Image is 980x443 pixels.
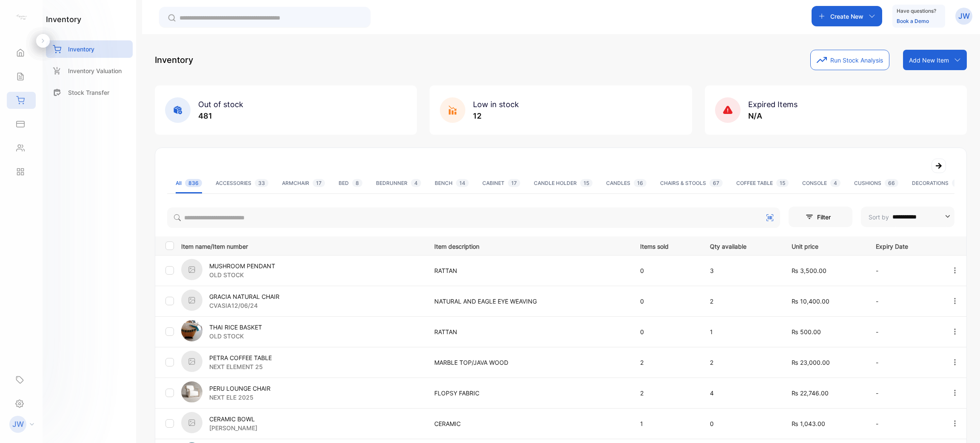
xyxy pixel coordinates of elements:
span: ₨ 500.00 [792,328,821,335]
span: 33 [255,179,268,187]
div: CUSHIONS [854,179,898,187]
iframe: LiveChat chat widget [944,407,980,443]
div: COFFEE TABLE [736,179,789,187]
p: Items sold [640,240,692,251]
p: 0 [640,327,692,336]
img: item [181,351,202,372]
p: RATTAN [434,266,623,275]
p: NEXT ELEMENT 25 [209,362,272,371]
p: THAI RICE BASKET [209,323,262,332]
p: OLD STOCK [209,270,275,279]
p: FLOPSY FABRIC [434,389,623,398]
p: - [876,297,934,306]
div: BENCH [435,179,469,187]
span: 15 [580,179,593,187]
p: NEXT ELE 2025 [209,393,271,402]
div: ACCESSORIES [216,179,268,187]
p: Unit price [792,240,858,251]
span: 17 [508,179,520,187]
p: 12 [473,110,519,122]
div: ARMCHAIR [282,179,325,187]
img: item [181,290,202,311]
p: 2 [640,358,692,367]
p: Inventory Valuation [68,66,122,75]
p: 0 [640,297,692,306]
span: 15 [776,179,789,187]
p: 2 [710,297,774,306]
p: Inventory [155,54,193,66]
a: Stock Transfer [46,84,133,101]
p: MUSHROOM PENDANT [209,261,275,270]
p: Stock Transfer [68,88,109,97]
p: - [876,358,934,367]
div: CHAIRS & STOOLS [660,179,723,187]
button: Run Stock Analysis [810,50,889,70]
p: NATURAL AND EAGLE EYE WEAVING [434,297,623,306]
span: 836 [185,179,202,187]
p: CERAMIC [434,419,623,428]
span: 16 [634,179,647,187]
span: Expired Items [748,100,798,109]
span: 215 [952,179,967,187]
p: MARBLE TOP/JAVA WOOD [434,358,623,367]
span: ₨ 10,400.00 [792,298,829,305]
p: PETRA COFFEE TABLE [209,353,272,362]
p: 4 [710,389,774,398]
p: JW [958,11,970,22]
p: Inventory [68,45,94,54]
span: Out of stock [198,100,243,109]
p: Expiry Date [876,240,934,251]
span: 8 [352,179,362,187]
p: - [876,266,934,275]
span: 66 [885,179,898,187]
span: 4 [411,179,421,187]
p: Have questions? [897,7,936,15]
span: 4 [830,179,840,187]
div: CANDLE HOLDER [534,179,593,187]
p: Item description [434,240,623,251]
img: item [181,381,202,403]
img: logo [15,11,28,24]
p: - [876,327,934,336]
p: - [876,389,934,398]
p: 2 [640,389,692,398]
span: 17 [313,179,325,187]
div: DECORATIONS [912,179,967,187]
p: RATTAN [434,327,623,336]
p: CERAMIC BOWL [209,415,257,423]
p: - [876,419,934,428]
button: JW [955,6,972,26]
p: Item name/Item number [181,240,424,251]
p: 1 [640,419,692,428]
p: N/A [748,110,798,122]
p: PERU LOUNGE CHAIR [209,384,271,393]
p: 0 [640,266,692,275]
button: Sort by [861,207,954,227]
a: Inventory Valuation [46,62,133,80]
div: CABINET [482,179,520,187]
div: All [176,179,202,187]
span: ₨ 22,746.00 [792,389,829,397]
div: CANDLES [606,179,647,187]
a: Book a Demo [897,18,929,24]
div: BED [339,179,362,187]
img: item [181,259,202,280]
p: 1 [710,327,774,336]
p: 481 [198,110,243,122]
p: 2 [710,358,774,367]
p: Add New Item [909,56,949,65]
p: Create New [830,12,863,21]
span: Low in stock [473,100,519,109]
div: BEDRUNNER [376,179,421,187]
img: item [181,320,202,341]
p: 3 [710,266,774,275]
p: GRACIA NATURAL CHAIR [209,292,279,301]
p: JW [12,419,24,430]
p: CVASIA12/06/24 [209,301,279,310]
span: ₨ 23,000.00 [792,359,830,366]
button: Create New [812,6,882,26]
h1: inventory [46,14,81,25]
span: ₨ 3,500.00 [792,267,826,274]
img: item [181,412,202,433]
a: Inventory [46,40,133,58]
